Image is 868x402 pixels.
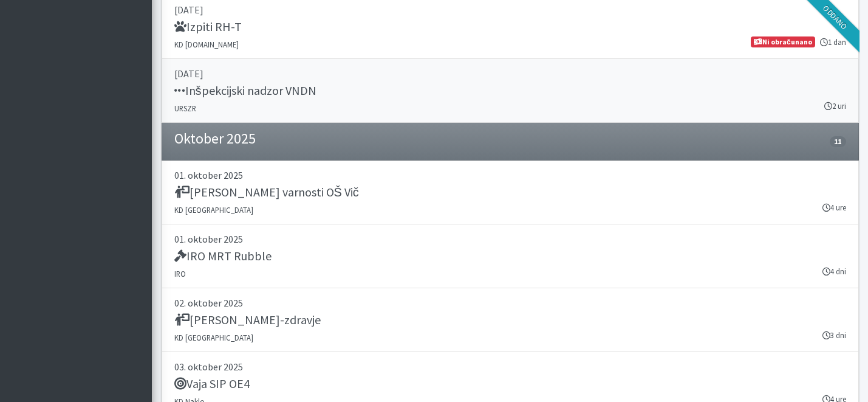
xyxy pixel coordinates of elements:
[162,288,859,352] a: 02. oktober 2025 [PERSON_NAME]-zdravje KD [GEOGRAPHIC_DATA] 3 dni
[174,249,272,263] h5: IRO MRT Rubble
[162,59,859,123] a: [DATE] Inšpekcijski nadzor VNDN URSZR 2 uri
[174,83,316,98] h5: Inšpekcijski nadzor VNDN
[824,100,846,112] small: 2 uri
[830,136,846,147] span: 11
[174,313,321,327] h5: [PERSON_NAME]-zdravje
[174,66,846,81] p: [DATE]
[162,224,859,288] a: 01. oktober 2025 IRO MRT Rubble IRO 4 dni
[822,330,846,341] small: 3 dni
[174,130,256,148] h4: Oktober 2025
[174,296,846,310] p: 02. oktober 2025
[174,232,846,246] p: 01. oktober 2025
[174,205,253,215] small: KD [GEOGRAPHIC_DATA]
[174,40,239,49] small: KD [DOMAIN_NAME]
[174,19,242,34] h5: Izpiti RH-T
[174,103,196,113] small: URSZR
[174,168,846,182] p: 01. oktober 2025
[174,333,253,342] small: KD [GEOGRAPHIC_DATA]
[174,269,186,279] small: IRO
[822,202,846,213] small: 4 ure
[822,266,846,277] small: 4 dni
[174,185,359,199] h5: [PERSON_NAME] varnosti OŠ Vič
[174,2,846,17] p: [DATE]
[751,36,815,47] span: Ni obračunano
[162,161,859,224] a: 01. oktober 2025 [PERSON_NAME] varnosti OŠ Vič KD [GEOGRAPHIC_DATA] 4 ure
[174,376,250,391] h5: Vaja SIP OE4
[174,359,846,374] p: 03. oktober 2025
